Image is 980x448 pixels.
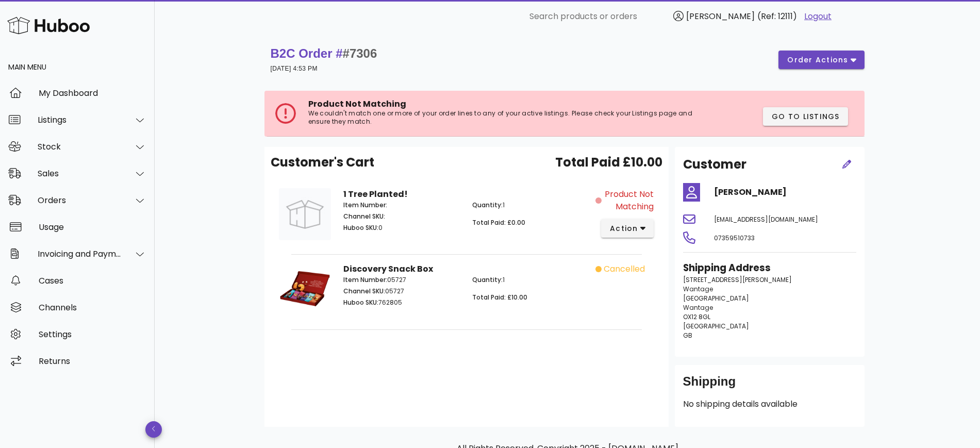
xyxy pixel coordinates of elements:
[763,107,848,126] button: Go to Listings
[343,223,460,233] p: 0
[787,55,849,65] span: order actions
[343,263,433,275] strong: Discovery Snack Box
[38,142,122,152] div: Stock
[38,115,122,125] div: Listings
[39,222,146,232] div: Usage
[271,46,377,60] strong: B2C Order #
[683,261,856,275] h3: Shipping Address
[39,88,146,98] div: My Dashboard
[271,65,318,72] small: [DATE] 4:53 PM
[343,46,377,60] span: #7306
[343,201,387,209] span: Item Number:
[683,303,713,312] span: Wantage
[683,398,856,410] p: No shipping details available
[39,329,146,339] div: Settings
[683,275,792,284] span: [STREET_ADDRESS][PERSON_NAME]
[38,169,122,178] div: Sales
[472,293,527,302] span: Total Paid: £10.00
[38,195,122,205] div: Orders
[683,331,692,340] span: GB
[39,276,146,286] div: Cases
[683,285,713,293] span: Wantage
[343,212,385,221] span: Channel SKU:
[604,263,645,275] span: cancelled
[472,201,503,209] span: Quantity:
[343,188,408,200] strong: 1 Tree Planted!
[609,223,638,234] span: action
[778,51,864,69] button: order actions
[308,98,406,110] span: Product Not Matching
[271,153,374,172] span: Customer's Cart
[555,153,662,172] span: Total Paid £10.00
[279,263,331,315] img: Product Image
[343,287,460,296] p: 05727
[683,294,749,303] span: [GEOGRAPHIC_DATA]
[686,10,755,22] span: [PERSON_NAME]
[38,249,122,259] div: Invoicing and Payments
[343,287,385,295] span: Channel SKU:
[472,275,503,284] span: Quantity:
[601,219,654,238] button: action
[683,373,856,398] div: Shipping
[7,14,90,37] img: Huboo Logo
[308,109,712,126] p: We couldn't match one or more of your order lines to any of your active listings. Please check yo...
[714,186,856,198] h4: [PERSON_NAME]
[683,312,710,321] span: OX12 8GL
[343,298,460,307] p: 762805
[804,10,832,23] a: Logout
[472,201,589,210] p: 1
[683,322,749,330] span: [GEOGRAPHIC_DATA]
[604,188,654,213] span: Product Not Matching
[757,10,797,22] span: (Ref: 12111)
[279,188,331,240] img: Product Image
[39,303,146,312] div: Channels
[714,215,818,224] span: [EMAIL_ADDRESS][DOMAIN_NAME]
[472,275,589,285] p: 1
[343,298,378,307] span: Huboo SKU:
[771,111,840,122] span: Go to Listings
[39,356,146,366] div: Returns
[714,234,755,242] span: 07359510733
[343,223,378,232] span: Huboo SKU:
[683,155,746,174] h2: Customer
[343,275,460,285] p: 05727
[343,275,387,284] span: Item Number:
[472,218,525,227] span: Total Paid: £0.00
